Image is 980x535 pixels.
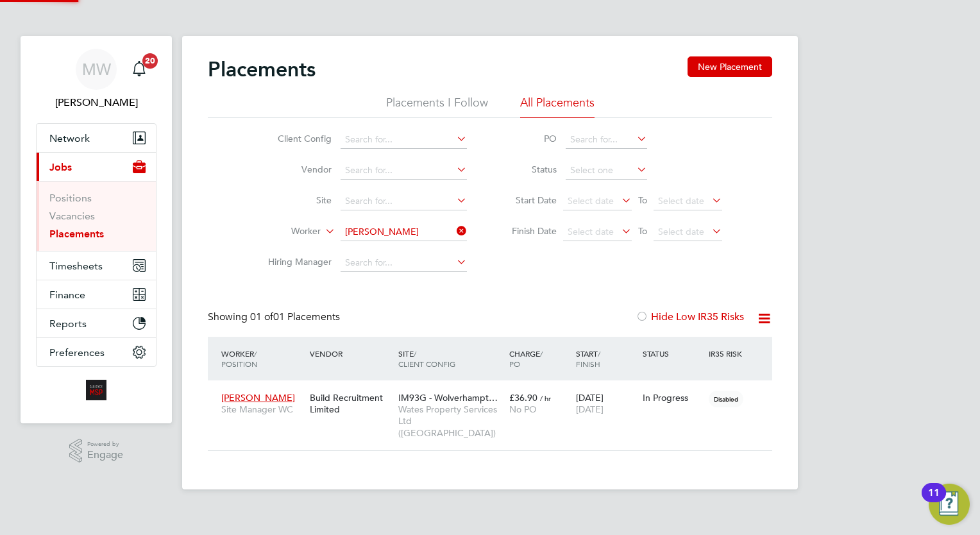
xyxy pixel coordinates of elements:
span: 20 [142,53,158,69]
input: Search for... [341,162,467,180]
span: Select date [658,195,704,207]
span: [PERSON_NAME] [221,392,295,403]
button: Preferences [37,338,156,366]
input: Search for... [341,254,467,272]
div: 11 [928,493,940,509]
label: Vendor [258,164,332,175]
label: Finish Date [499,225,557,237]
a: [PERSON_NAME]Site Manager WCBuild Recruitment LimitedIM93G - Wolverhampt…Wates Property Services ... [218,385,772,396]
input: Select one [566,162,647,180]
span: Network [49,132,90,144]
h2: Placements [208,56,316,82]
span: Disabled [709,391,743,407]
span: / PO [509,348,543,369]
label: Site [258,194,332,206]
span: Engage [87,450,123,461]
input: Search for... [341,131,467,149]
a: Powered byEngage [69,439,124,463]
span: 01 Placements [250,310,340,323]
input: Search for... [341,223,467,241]
div: Status [639,342,706,365]
span: Finance [49,289,85,301]
div: In Progress [643,392,703,403]
span: Powered by [87,439,123,450]
span: To [634,192,651,208]
label: Hide Low IR35 Risks [636,310,744,323]
div: Jobs [37,181,156,251]
a: Positions [49,192,92,204]
a: Placements [49,228,104,240]
a: Vacancies [49,210,95,222]
label: Status [499,164,557,175]
span: Megan Westlotorn [36,95,156,110]
button: Reports [37,309,156,337]
label: Worker [247,225,321,238]
span: £36.90 [509,392,537,403]
span: Select date [658,226,704,237]
span: MW [82,61,111,78]
button: Finance [37,280,156,309]
span: 01 of [250,310,273,323]
div: Showing [208,310,342,324]
li: Placements I Follow [386,95,488,118]
span: To [634,223,651,239]
span: Select date [568,226,614,237]
div: Site [395,342,506,375]
span: Site Manager WC [221,403,303,415]
span: Preferences [49,346,105,359]
div: Charge [506,342,573,375]
span: IM93G - Wolverhampt… [398,392,498,403]
label: PO [499,133,557,144]
div: IR35 Risk [705,342,750,365]
button: Open Resource Center, 11 new notifications [929,484,970,525]
span: / hr [540,393,551,403]
img: alliancemsp-logo-retina.png [86,380,106,400]
input: Search for... [566,131,647,149]
span: Timesheets [49,260,103,272]
div: Vendor [307,342,395,365]
span: / Position [221,348,257,369]
span: Select date [568,195,614,207]
a: 20 [126,49,152,90]
button: Timesheets [37,251,156,280]
span: [DATE] [576,403,604,415]
span: / Client Config [398,348,455,369]
a: MW[PERSON_NAME] [36,49,156,110]
span: / Finish [576,348,600,369]
div: [DATE] [573,386,639,421]
div: Start [573,342,639,375]
label: Start Date [499,194,557,206]
button: Network [37,124,156,152]
input: Search for... [341,192,467,210]
li: All Placements [520,95,595,118]
button: Jobs [37,153,156,181]
label: Client Config [258,133,332,144]
span: Wates Property Services Ltd ([GEOGRAPHIC_DATA]) [398,403,503,439]
label: Hiring Manager [258,256,332,267]
span: Reports [49,318,87,330]
div: Worker [218,342,307,375]
span: Jobs [49,161,72,173]
a: Go to home page [36,380,156,400]
button: New Placement [688,56,772,77]
span: No PO [509,403,537,415]
nav: Main navigation [21,36,172,423]
div: Build Recruitment Limited [307,386,395,421]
